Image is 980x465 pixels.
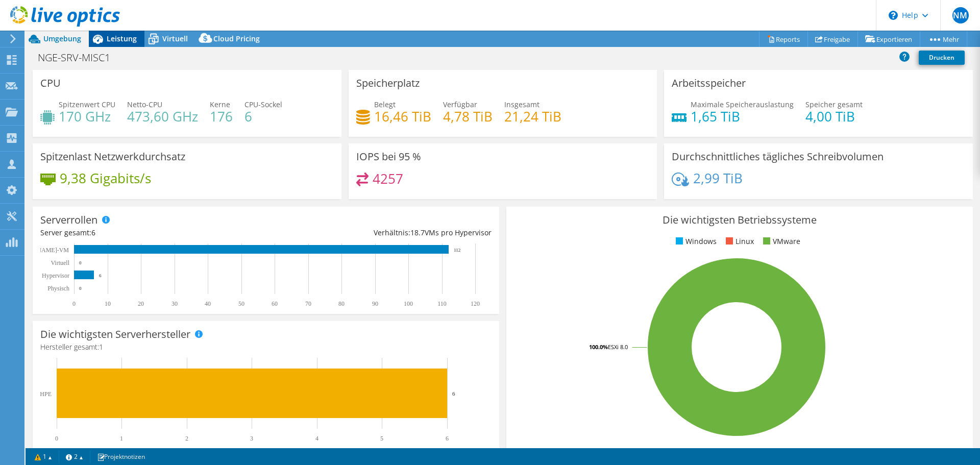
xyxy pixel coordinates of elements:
[72,300,76,307] text: 0
[673,236,717,247] li: Windows
[210,111,233,122] h4: 176
[504,111,561,122] h4: 21,24 TiB
[805,111,863,122] h4: 4,00 TiB
[446,435,449,442] text: 6
[40,227,266,238] div: Server gesamt:
[889,11,898,20] svg: \n
[356,78,420,89] h3: Speicherplatz
[59,450,90,463] a: 2
[107,34,137,43] span: Leistung
[99,342,103,352] span: 1
[589,343,608,351] tspan: 100.0%
[805,100,863,109] span: Speicher gesamt
[272,300,278,307] text: 60
[171,300,178,307] text: 30
[47,285,69,292] text: Physisch
[79,260,82,265] text: 0
[210,100,230,109] span: Kerne
[315,435,318,442] text: 4
[205,300,211,307] text: 40
[410,228,425,237] span: 18.7
[127,100,162,109] span: Netto-CPU
[723,236,754,247] li: Linux
[40,390,52,398] text: HPE
[807,31,858,47] a: Freigabe
[51,259,69,266] text: Virtuell
[79,286,82,291] text: 0
[693,173,743,184] h4: 2,99 TiB
[857,31,920,47] a: Exportieren
[59,100,115,109] span: Spitzenwert CPU
[380,435,383,442] text: 5
[213,34,260,43] span: Cloud Pricing
[452,390,455,397] text: 6
[691,111,794,122] h4: 1,65 TiB
[374,100,396,109] span: Belegt
[672,78,746,89] h3: Arbeitsspeicher
[305,300,311,307] text: 70
[374,111,431,122] h4: 16,46 TiB
[761,236,800,247] li: VMware
[952,7,969,23] span: NM
[759,31,808,47] a: Reports
[244,111,282,122] h4: 6
[266,227,492,238] div: Verhältnis: VMs pro Hypervisor
[504,100,540,109] span: Insgesamt
[91,228,95,237] span: 6
[437,300,447,307] text: 110
[43,34,81,43] span: Umgebung
[105,300,111,307] text: 10
[471,300,480,307] text: 120
[60,173,151,184] h4: 9,38 Gigabits/s
[356,151,421,162] h3: IOPS bei 95 %
[514,214,965,226] h3: Die wichtigsten Betriebssysteme
[338,300,345,307] text: 80
[138,300,144,307] text: 20
[454,248,460,253] text: 112
[40,78,61,89] h3: CPU
[40,329,190,340] h3: Die wichtigsten Serverhersteller
[443,100,477,109] span: Verfügbar
[55,435,58,442] text: 0
[244,100,282,109] span: CPU-Sockel
[443,111,493,122] h4: 4,78 TiB
[691,100,794,109] span: Maximale Speicherauslastung
[40,341,492,353] h4: Hersteller gesamt:
[120,435,123,442] text: 1
[162,34,188,43] span: Virtuell
[40,151,185,162] h3: Spitzenlast Netzwerkdurchsatz
[28,450,59,463] a: 1
[42,272,69,279] text: Hypervisor
[920,31,967,47] a: Mehr
[90,450,152,463] a: Projektnotizen
[608,343,628,351] tspan: ESXi 8.0
[40,214,97,226] h3: Serverrollen
[99,273,102,278] text: 6
[250,435,253,442] text: 3
[672,151,884,162] h3: Durchschnittliches tägliches Schreibvolumen
[238,300,244,307] text: 50
[372,300,378,307] text: 90
[404,300,413,307] text: 100
[373,173,403,184] h4: 4257
[33,52,126,63] h1: NGE-SRV-MISC1
[185,435,188,442] text: 2
[59,111,115,122] h4: 170 GHz
[127,111,198,122] h4: 473,60 GHz
[919,51,965,65] a: Drucken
